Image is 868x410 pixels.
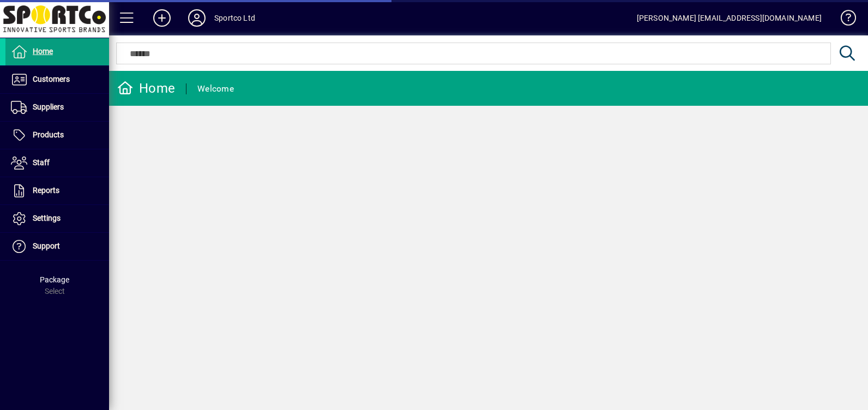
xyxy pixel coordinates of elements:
a: Products [5,122,109,149]
span: Customers [33,75,70,83]
span: Products [33,130,64,139]
div: Welcome [197,80,234,98]
button: Add [144,8,179,28]
span: Home [33,47,53,56]
a: Customers [5,66,109,93]
a: Suppliers [5,94,109,121]
div: Sportco Ltd [214,9,255,27]
span: Support [33,242,60,250]
span: Suppliers [33,102,64,111]
span: Staff [33,158,50,167]
span: Package [40,275,69,284]
a: Support [5,233,109,260]
div: [PERSON_NAME] [EMAIL_ADDRESS][DOMAIN_NAME] [637,9,822,27]
a: Reports [5,177,109,204]
div: Home [117,80,175,97]
button: Profile [179,8,214,28]
a: Staff [5,149,109,177]
a: Knowledge Base [833,2,854,38]
span: Settings [33,214,61,222]
span: Reports [33,186,59,195]
a: Settings [5,205,109,232]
